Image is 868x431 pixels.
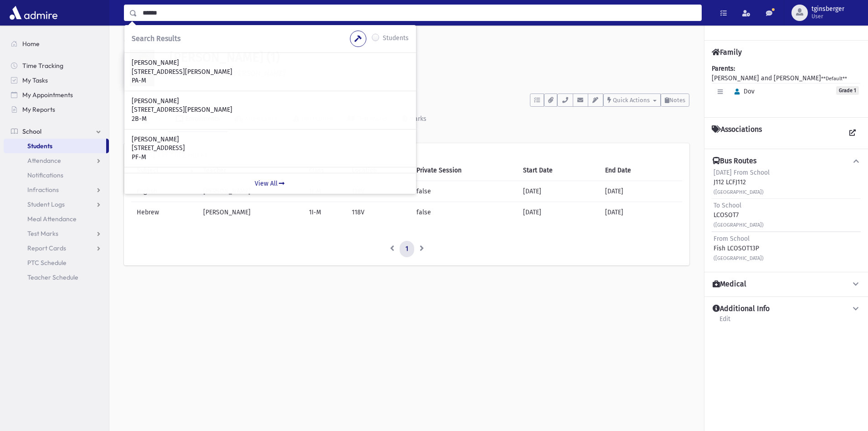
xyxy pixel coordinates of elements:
[27,273,78,281] span: Teacher Schedule
[714,189,764,195] small: ([GEOGRAPHIC_DATA])
[132,105,409,114] p: [STREET_ADDRESS][PERSON_NAME]
[713,304,770,314] h4: Additional Info
[4,88,109,102] a: My Appointments
[844,125,861,141] a: View all Associations
[124,107,168,132] a: Activity
[22,62,63,70] span: Time Tracking
[812,5,844,13] span: tginsberger
[22,76,48,84] span: My Tasks
[400,241,414,257] a: 1
[713,156,756,166] h4: Bus Routes
[4,212,109,226] a: Meal Attendance
[713,280,746,289] h4: Medical
[137,5,701,21] input: Search
[27,142,52,150] span: Students
[712,64,861,110] div: [PERSON_NAME] and [PERSON_NAME]
[22,127,41,135] span: School
[719,314,731,330] a: Edit
[669,97,685,104] span: Notes
[383,33,409,44] label: Students
[27,215,77,223] span: Meal Attendance
[603,93,661,107] button: Quick Actions
[132,135,409,144] p: [PERSON_NAME]
[600,181,682,202] td: [DATE]
[124,173,416,194] a: View All
[714,234,764,263] div: Fish LCOSOT13P
[411,181,517,202] td: false
[27,171,63,179] span: Notifications
[712,48,742,57] h4: Family
[407,115,426,123] div: Marks
[661,93,689,107] button: Notes
[518,160,600,181] th: Start Date
[27,200,65,208] span: Student Logs
[132,97,409,124] a: [PERSON_NAME] [STREET_ADDRESS][PERSON_NAME] 2B-M
[132,97,409,106] p: [PERSON_NAME]
[4,73,109,88] a: My Tasks
[613,97,650,104] span: Quick Actions
[4,102,109,117] a: My Reports
[27,186,59,194] span: Infractions
[411,202,517,223] td: false
[132,76,409,85] p: PA-M
[132,135,409,162] a: [PERSON_NAME] [STREET_ADDRESS] PF-M
[518,202,600,223] td: [DATE]
[132,68,409,77] p: [STREET_ADDRESS][PERSON_NAME]
[4,270,109,285] a: Teacher Schedule
[132,58,409,68] p: [PERSON_NAME]
[4,168,109,182] a: Notifications
[4,241,109,255] a: Report Cards
[4,226,109,241] a: Test Marks
[714,255,764,261] small: ([GEOGRAPHIC_DATA])
[714,168,770,197] div: J112 LCFJ112
[712,125,762,141] h4: Associations
[4,58,109,73] a: Time Tracking
[27,244,66,252] span: Report Cards
[132,114,409,124] p: 2B-M
[4,182,109,197] a: Infractions
[132,153,409,162] p: PF-M
[712,65,735,73] b: Parents:
[132,58,409,85] a: [PERSON_NAME] [STREET_ADDRESS][PERSON_NAME] PA-M
[714,235,750,243] span: From School
[198,202,303,223] td: [PERSON_NAME]
[124,37,157,45] a: Students
[836,86,859,95] span: Grade 1
[712,280,861,289] button: Medical
[4,255,109,270] a: PTC Schedule
[303,202,346,223] td: 1I-M
[169,69,689,78] h6: [STREET_ADDRESS][PERSON_NAME]
[714,201,764,229] div: LCOSOT7
[600,202,682,223] td: [DATE]
[131,202,198,223] td: Hebrew
[132,144,409,153] p: [STREET_ADDRESS]
[27,229,58,238] span: Test Marks
[712,304,861,314] button: Additional Info
[132,34,180,43] span: Search Results
[169,50,689,65] h1: [PERSON_NAME] (1)
[712,156,861,166] button: Bus Routes
[714,202,741,209] span: To School
[518,181,600,202] td: [DATE]
[714,169,770,177] span: [DATE] From School
[4,124,109,139] a: School
[600,160,682,181] th: End Date
[124,36,157,50] nav: breadcrumb
[27,156,61,165] span: Attendance
[4,197,109,212] a: Student Logs
[4,36,109,51] a: Home
[4,139,106,153] a: Students
[346,202,411,223] td: 118V
[22,105,55,114] span: My Reports
[27,259,67,267] span: PTC Schedule
[714,222,764,228] small: ([GEOGRAPHIC_DATA])
[812,13,844,20] span: User
[22,40,40,48] span: Home
[730,88,755,95] span: Dov
[411,160,517,181] th: Private Session
[4,153,109,168] a: Attendance
[22,91,73,99] span: My Appointments
[7,4,60,22] img: AdmirePro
